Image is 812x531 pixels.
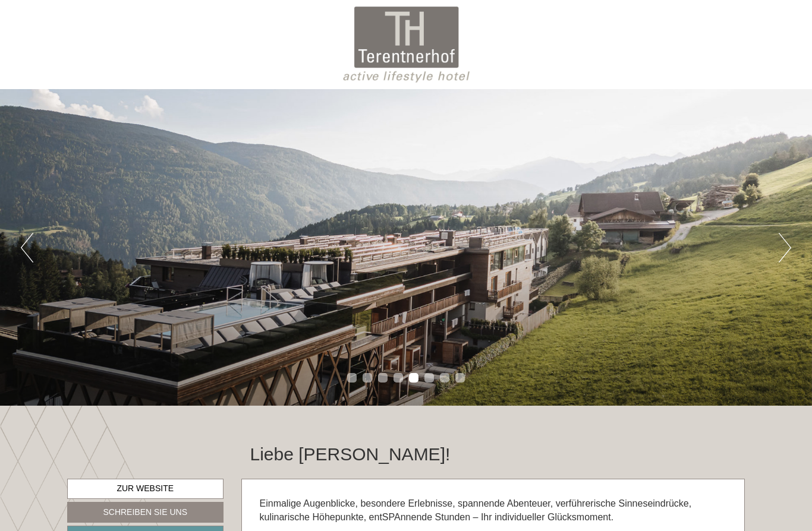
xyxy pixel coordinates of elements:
[260,497,727,524] p: Einmalige Augenblicke, besondere Erlebnisse, spannende Abenteuer, verführerische Sinneseindrücke,...
[779,233,791,263] button: Next
[21,233,33,263] button: Previous
[67,479,224,499] a: Zur Website
[67,502,224,523] a: Schreiben Sie uns
[250,444,451,464] h1: Liebe [PERSON_NAME]!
